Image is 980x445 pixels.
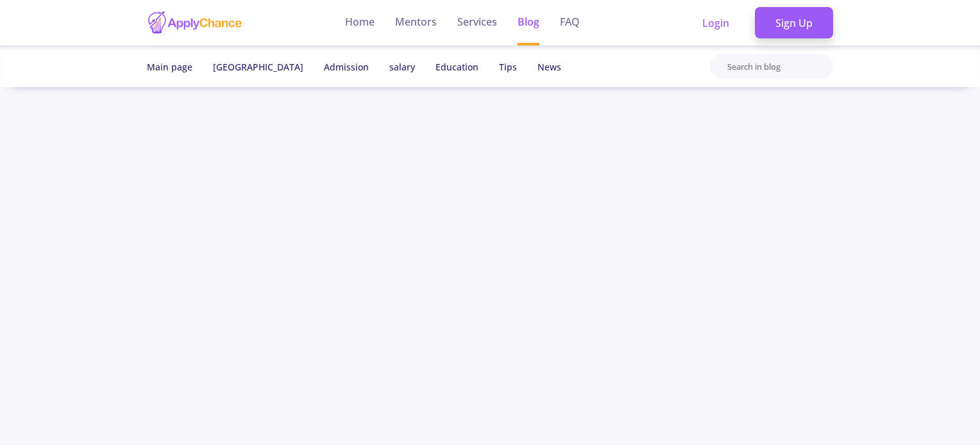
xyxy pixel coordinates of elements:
a: Education [435,61,478,73]
a: Admission [324,61,369,73]
input: Search in blog [726,58,832,76]
a: Tips [499,61,517,73]
a: News [537,61,561,73]
a: Login [682,7,750,39]
a: [GEOGRAPHIC_DATA] [213,61,303,73]
a: Sign Up [755,7,833,39]
img: applychance logo [147,10,243,35]
span: Main page [147,61,192,73]
a: salary [389,61,415,73]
